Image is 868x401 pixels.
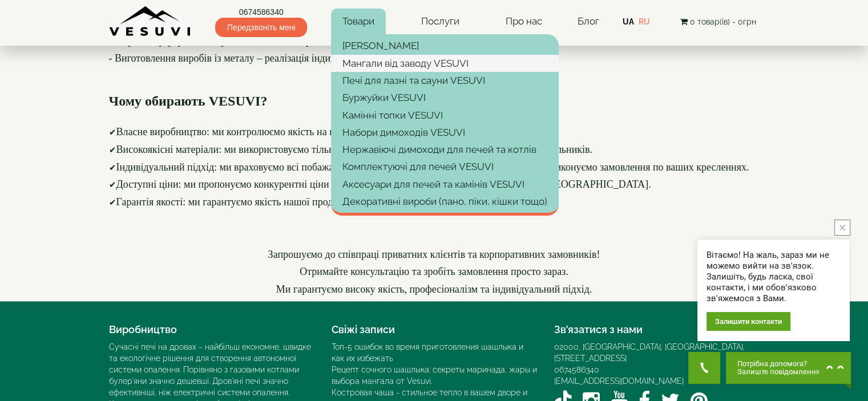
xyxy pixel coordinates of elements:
a: Печі для лазні та сауни VESUVI [331,72,559,89]
a: Набори димоходів VESUVI [331,124,559,141]
font: - Виготовлення виробів із металу – реалізація індивідуальних замовлень. [109,52,429,64]
a: [EMAIL_ADDRESS][DOMAIN_NAME] [554,376,684,386]
a: Камінні топки VESUVI [331,107,559,124]
span: ✔ [109,128,116,137]
a: Декоративні вироби (пано, піки, кішки тощо) [331,193,559,210]
font: Гарантія якості: ми гарантуємо якість нашої продукції та надаємо гарантійне обслуговування. [116,196,528,208]
span: ✔ [109,198,116,207]
button: Get Call button [688,352,720,384]
span: Залиште повідомлення [737,368,820,376]
a: UA [623,17,634,26]
span: ✔ [109,145,116,155]
a: Топ-5 ошибок во время приготовления шашлыка и как их избежать [332,342,523,363]
a: Про нас [494,9,554,35]
a: Рецепт сочного шашлыка: секреты маринада, жары и выбора мангала от Vesuvi. [332,365,537,386]
a: Нержавіючі димоходи для печей та котлів [331,141,559,158]
span: ✔ [109,163,116,172]
a: RU [639,17,650,26]
a: Послуги [409,9,470,35]
button: Chat button [726,352,851,384]
h4: Свіжі записи [332,324,537,335]
font: Отримайте консультацію та зробіть замовлення просто зараз. [300,266,568,277]
a: Аксесуари для печей та камінів VESUVI [331,176,559,193]
span: 0 товар(ів) - 0грн [689,17,756,26]
a: Комплектуючі для печей VESUVI [331,158,559,175]
font: Власне виробництво: ми контролюємо якість на кожному етапі виробництва. [116,126,454,137]
button: 0 товар(ів) - 0грн [676,15,759,28]
span: ✔ [109,180,116,189]
font: - Збірка та фарбування виробів – комплексні рішення для готової продукції. [109,35,441,47]
a: Блог [577,15,599,27]
h4: Виробництво [109,324,314,335]
a: [PERSON_NAME] [331,37,559,54]
span: Запрошуємо до співпраці приватних клієнтів та корпоративних замовників! [268,249,600,260]
h4: Зв’язатися з нами [554,324,760,335]
div: Залишити контакти [706,312,790,331]
div: Вітаємо! На жаль, зараз ми не можемо вийти на зв'язок. Залишіть, будь ласка, свої контакти, і ми ... [706,250,841,304]
font: Високоякісні матеріали: ми використовуємо тільки сертифіковані матеріали від перевірених постачал... [116,144,592,155]
a: Мангали від заводу VESUVI [331,55,559,72]
a: Товари [331,9,386,35]
font: Ми гарантуємо високу якість, професіоналізм та індивідуальний підхід. [276,283,592,295]
span: Передзвоніть мені [215,18,307,37]
b: Чому обирають VESUVI? [109,94,268,108]
div: 02000, [GEOGRAPHIC_DATA], [GEOGRAPHIC_DATA]. [STREET_ADDRESS] [554,341,760,364]
img: Завод VESUVI [109,6,192,37]
font: Доступні ціни: ми пропонуємо конкурентні ціни на нашу продукцію та послуги,доставка по всій [GEOG... [116,179,651,190]
a: 0674586340 [215,6,307,18]
a: Буржуйки VESUVI [331,89,559,106]
button: close button [834,220,850,236]
span: Потрібна допомога? [737,360,820,368]
font: Індивідуальний підхід: ми враховуємо всі побажання клієнтів та пропонуємо оптимальні рішення, вик... [116,161,749,173]
a: 0674586340 [554,365,599,374]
